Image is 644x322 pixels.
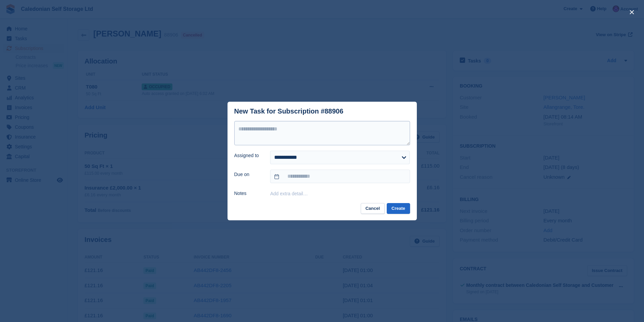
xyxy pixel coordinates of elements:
button: Create [387,203,410,214]
label: Assigned to [234,152,262,159]
label: Notes [234,190,262,197]
div: New Task for Subscription #88906 [234,107,343,115]
button: close [626,7,637,18]
label: Due on [234,171,262,178]
button: Add extra detail… [270,191,308,196]
button: Cancel [361,203,385,214]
